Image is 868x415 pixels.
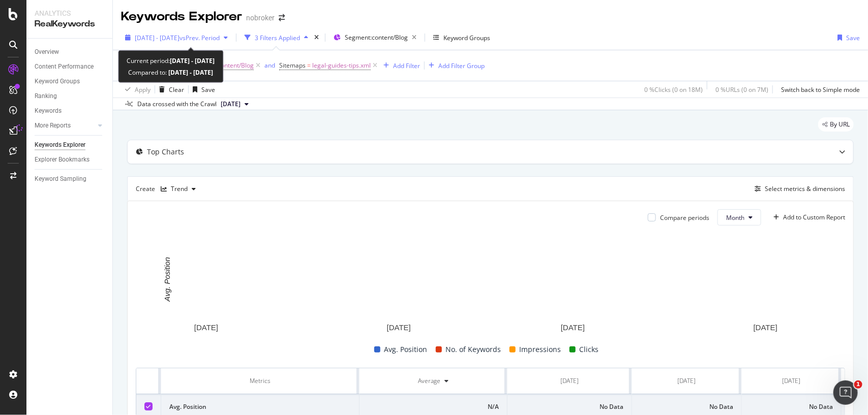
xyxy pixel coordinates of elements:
span: content/Blog [218,58,254,73]
span: No. of Keywords [446,343,501,356]
div: Trend [171,186,188,192]
div: RealKeywords [35,18,104,30]
span: vs Prev. Period [179,34,220,42]
div: 3 Filters Applied [255,34,300,42]
text: [DATE] [387,324,411,332]
div: Compare periods [660,213,709,222]
div: Clear [169,85,184,94]
div: Current period: [127,55,215,67]
div: Keywords Explorer [35,140,85,150]
div: Add to Custom Report [783,214,845,220]
button: [DATE] - [DATE]vsPrev. Period [121,29,232,46]
span: Clicks [580,343,599,356]
a: Overview [35,47,105,57]
a: Content Performance [35,61,105,72]
div: Analytics [35,8,104,18]
a: More Reports [35,120,95,131]
span: Avg. Position [384,343,428,356]
b: [DATE] - [DATE] [170,56,215,65]
svg: A chart. [136,234,835,335]
iframe: Intercom live chat [833,380,858,405]
span: Month [726,213,744,222]
div: N/A [368,402,499,411]
div: Add Filter [393,61,420,70]
div: nobroker [246,13,275,23]
button: Add Filter Group [425,59,485,72]
b: [DATE] - [DATE] [167,68,214,77]
text: Avg. Position [163,258,171,302]
div: Content Performance [35,61,94,72]
button: 3 Filters Applied [241,29,312,46]
div: Data crossed with the Crawl [137,100,217,109]
button: Save [189,81,215,98]
a: Explorer Bookmarks [35,154,105,165]
div: More Reports [35,120,71,131]
span: Sitemaps [279,61,306,70]
div: Metrics [169,376,351,386]
div: [DATE] [783,376,801,386]
div: Explorer Bookmarks [35,154,89,165]
a: Ranking [35,91,105,102]
span: 2025 Apr. 7th [221,100,241,109]
span: legal-guides-tips.xml [312,58,371,73]
div: No Data [640,402,733,411]
button: Add Filter [379,59,420,72]
div: [DATE] [678,376,696,386]
button: Keyword Groups [429,29,494,46]
button: and [264,60,275,70]
div: 0 % URLs ( 0 on 7M ) [715,85,768,94]
text: [DATE] [754,324,777,332]
div: Keyword Groups [35,76,80,87]
a: Keywords [35,106,105,116]
button: Month [717,209,761,226]
button: Select metrics & dimensions [751,183,845,195]
button: Apply [121,81,151,98]
span: Segment: content/Blog [345,33,408,42]
div: Add Filter Group [438,61,485,70]
a: Keyword Groups [35,76,105,87]
button: Save [833,29,860,46]
button: Segment:content/Blog [330,29,421,46]
div: [DATE] [560,376,579,386]
div: Overview [35,47,59,57]
div: Apply [135,85,151,94]
a: Keyword Sampling [35,174,105,184]
div: and [264,61,275,70]
div: Ranking [35,91,57,102]
div: arrow-right-arrow-left [279,14,285,21]
button: Clear [155,81,184,98]
span: Impressions [520,343,561,356]
button: Switch back to Simple mode [777,81,860,98]
text: [DATE] [561,324,585,332]
button: Add to Custom Report [769,209,845,226]
div: times [312,33,321,43]
span: By URL [830,121,850,127]
div: Keywords Explorer [121,8,242,25]
div: legacy label [818,117,854,132]
span: [DATE] - [DATE] [135,34,179,42]
div: Save [201,85,215,94]
div: Keywords [35,106,62,116]
span: 1 [854,380,862,389]
div: No Data [750,402,833,411]
div: Keyword Sampling [35,174,86,184]
div: Switch back to Simple mode [781,85,860,94]
div: Create [136,181,200,197]
div: Keyword Groups [443,34,490,42]
span: = [307,61,311,70]
div: Average [418,376,440,386]
div: Select metrics & dimensions [765,184,845,193]
div: Top Charts [147,147,184,157]
button: Trend [157,181,200,197]
button: [DATE] [217,98,253,110]
a: Keywords Explorer [35,140,105,150]
div: Save [846,34,860,42]
div: Compared to: [129,67,214,78]
div: 0 % Clicks ( 0 on 18M ) [644,85,703,94]
div: No Data [516,402,623,411]
text: [DATE] [194,324,218,332]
